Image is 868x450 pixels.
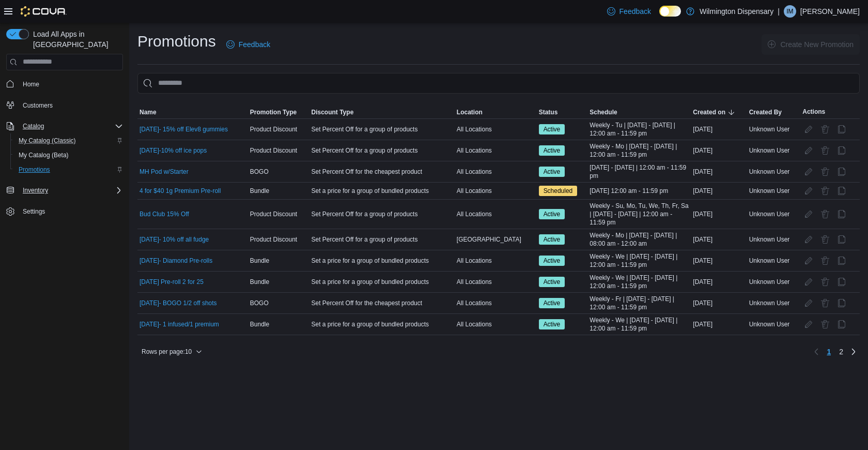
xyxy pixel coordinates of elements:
span: Unknown User [749,168,790,176]
span: Actions [802,108,825,116]
div: Ian McVetta [784,5,796,18]
span: Settings [23,207,45,216]
span: Active [539,319,565,329]
button: Name [137,106,248,118]
button: Clone Promotion [835,233,848,246]
span: Active [539,277,565,287]
input: This is a search bar. As you type, the results lower in the page will automatically filter. [137,73,860,94]
a: My Catalog (Beta) [14,149,73,161]
img: Cova [21,6,67,17]
span: Bundle [250,320,269,328]
nav: Complex example [6,72,123,246]
a: Next page [847,346,860,358]
a: Feedback [222,34,274,55]
span: Bundle [250,187,269,195]
div: Set Percent Off for a group of products [309,144,455,157]
div: [DATE] [691,254,747,267]
span: Active [544,235,561,244]
span: Active [544,298,561,308]
button: Catalog [2,119,127,133]
button: Clone Promotion [835,144,848,157]
span: Active [539,124,565,134]
button: Inventory [19,184,52,197]
div: Set Percent Off for a group of products [309,208,455,220]
a: Page 2 of 2 [835,343,847,360]
button: Clone Promotion [835,123,848,136]
span: Active [544,277,561,287]
span: Feedback [239,39,270,50]
span: Settings [19,205,123,218]
span: My Catalog (Classic) [19,137,76,145]
button: Settings [2,204,127,219]
span: Catalog [23,122,44,130]
span: BOGO [250,168,269,176]
span: Active [544,167,561,176]
span: Product Discount [250,146,297,155]
span: Customers [19,99,123,112]
span: All Locations [457,257,492,265]
button: Promotion Type [248,106,309,118]
span: Active [539,256,565,266]
button: Edit Promotion [802,166,815,178]
button: Clone Promotion [835,254,848,267]
a: MH Pod w/Starter [139,168,189,176]
span: Customers [23,101,53,110]
span: Inventory [23,186,48,194]
span: Created on [693,108,725,116]
span: Active [539,234,565,245]
span: Scheduled [544,186,573,196]
button: Schedule [587,106,691,118]
button: Edit Promotion [802,123,815,136]
div: [DATE] [691,318,747,331]
button: Edit Promotion [802,297,815,309]
span: Create New Promotion [780,39,854,50]
h1: Promotions [137,31,216,52]
span: Active [539,167,565,177]
span: Weekly - Su, Mo, Tu, We, Th, Fr, Sa | [DATE] - [DATE] | 12:00 am - 11:59 pm [590,202,689,227]
span: Unknown User [749,257,790,265]
span: Weekly - We | [DATE] - [DATE] | 12:00 am - 11:59 pm [590,316,689,333]
button: Edit Promotion [802,144,815,157]
button: Clone Promotion [835,208,848,220]
span: All Locations [457,299,492,307]
span: Location [457,108,483,116]
button: Edit Promotion [802,254,815,267]
span: [DATE] - [DATE] | 12:00 am - 11:59 pm [590,163,689,180]
span: Weekly - Tu | [DATE] - [DATE] | 12:00 am - 11:59 pm [590,121,689,138]
span: Active [544,209,561,219]
button: Clone Promotion [835,318,848,331]
button: Home [2,77,127,92]
span: Unknown User [749,299,790,307]
a: Feedback [603,1,655,22]
span: All Locations [457,187,492,195]
span: Rows per page : 10 [142,348,192,356]
span: All Locations [457,210,492,218]
button: Delete Promotion [819,185,831,197]
div: [DATE] [691,123,747,136]
a: [DATE]- Diamond Pre-rolls [139,257,212,265]
button: Clone Promotion [835,166,848,178]
div: [DATE] [691,208,747,220]
button: Created on [691,106,747,118]
div: Set Percent Off for a group of products [309,123,455,136]
button: My Catalog (Classic) [10,133,127,148]
button: Delete Promotion [819,166,831,178]
div: [DATE] [691,144,747,157]
span: Weekly - We | [DATE] - [DATE] | 12:00 am - 11:59 pm [590,274,689,290]
button: Delete Promotion [819,123,831,136]
div: Set Percent Off for the cheapest product [309,166,455,178]
button: Clone Promotion [835,185,848,197]
button: Edit Promotion [802,318,815,331]
span: Unknown User [749,187,790,195]
button: Catalog [19,120,48,132]
span: 1 [827,347,831,357]
button: Delete Promotion [819,297,831,309]
span: Weekly - We | [DATE] - [DATE] | 12:00 am - 11:59 pm [590,252,689,269]
a: [DATE]- 10% off all fudge [139,235,209,244]
button: Delete Promotion [819,254,831,267]
button: Previous page [810,346,823,358]
span: Home [19,78,123,91]
a: My Catalog (Classic) [14,134,80,147]
a: [DATE] Pre-roll 2 for 25 [139,278,204,286]
div: Set a price for a group of bundled products [309,254,455,267]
